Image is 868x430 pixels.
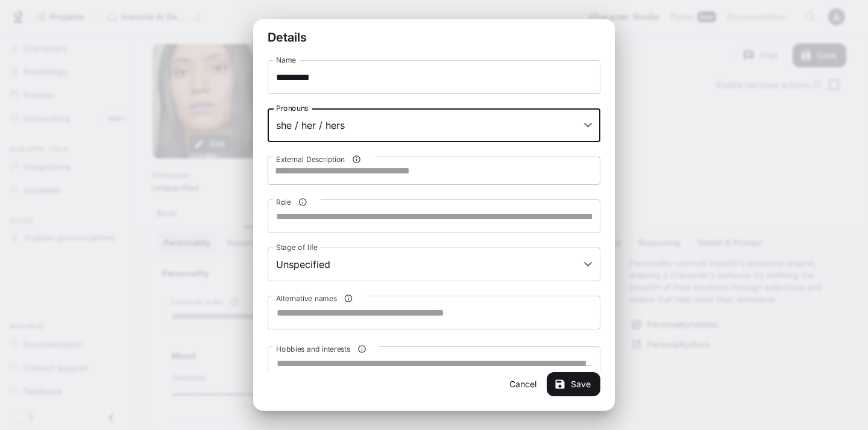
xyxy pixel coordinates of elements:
button: Alternative names [341,290,357,307]
span: Alternative names [276,293,337,304]
label: Name [276,55,296,65]
button: External Description [348,151,365,167]
button: Cancel [503,372,542,396]
div: she / her / hers [268,108,600,142]
button: Role [295,194,311,210]
span: Hobbies and interests [276,344,350,354]
button: Hobbies and interests [354,341,370,357]
span: External Description [276,154,345,164]
label: Stage of life [276,242,318,252]
div: Unspecified [268,248,600,281]
h2: Details [253,19,615,55]
label: Pronouns [276,103,308,113]
span: Role [276,197,291,207]
button: Save [547,372,600,396]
